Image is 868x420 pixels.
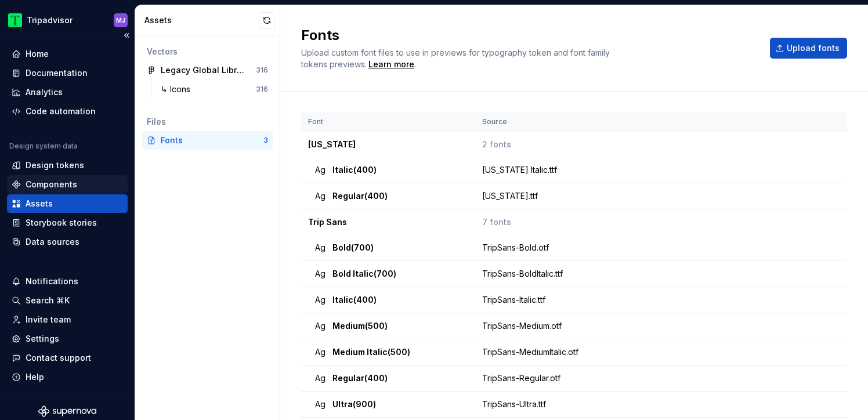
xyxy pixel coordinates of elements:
[256,85,268,94] div: 316
[7,156,128,175] a: Design tokens
[26,198,53,209] div: Assets
[7,64,128,82] a: Documentation
[315,268,325,280] span: Ag
[26,333,59,345] div: Settings
[315,294,325,306] span: Ag
[7,102,128,121] a: Code automation
[26,371,44,383] div: Help
[118,27,135,44] button: Collapse sidebar
[7,368,128,386] button: Help
[256,66,268,75] div: 316
[147,116,268,128] div: Files
[142,131,273,150] a: Fonts3
[482,372,816,384] div: TripSans-Regular.otf
[770,38,847,59] button: Upload fonts
[7,330,128,348] a: Settings
[26,314,71,325] div: Invite team
[315,190,325,202] span: Ag
[315,242,325,254] span: Ag
[116,16,125,25] div: MJ
[332,372,388,384] span: Regular (400)
[482,268,816,280] div: TripSans-BoldItalic.ttf
[7,175,128,194] a: Components
[26,48,49,60] div: Home
[482,139,511,150] span: 2 fonts
[7,194,128,213] a: Assets
[332,399,376,410] span: Ultra (900)
[7,349,128,367] button: Contact support
[301,26,756,45] h2: Fonts
[26,217,97,229] div: Storybook stories
[27,15,73,26] div: Tripadvisor
[161,64,247,76] div: Legacy Global Library
[38,405,96,417] svg: Supernova Logo
[482,190,816,202] div: [US_STATE].ttf
[315,346,325,358] span: Ag
[332,294,377,306] span: Italic (400)
[482,320,816,332] div: TripSans-Medium.otf
[147,46,268,57] div: Vectors
[301,209,475,236] td: Trip Sans
[7,233,128,251] a: Data sources
[26,67,88,79] div: Documentation
[301,113,475,132] th: Font
[332,190,388,202] span: Regular (400)
[367,60,416,69] span: .
[7,310,128,329] a: Invite team
[332,268,396,280] span: Bold Italic (700)
[482,346,816,358] div: TripSans-MediumItalic.otf
[315,320,325,332] span: Ag
[482,294,816,306] div: TripSans-Italic.ttf
[26,160,84,171] div: Design tokens
[161,84,195,95] div: ↳ Icons
[26,295,70,306] div: Search ⌘K
[156,80,273,99] a: ↳ Icons316
[26,352,91,364] div: Contact support
[315,372,325,384] span: Ag
[8,13,22,27] img: 0ed0e8b8-9446-497d-bad0-376821b19aa5.png
[315,399,325,410] span: Ag
[301,48,610,69] span: Upload custom font files to use in previews for typography token and font family tokens previews.
[332,320,388,332] span: Medium (500)
[315,164,325,176] span: Ag
[7,213,128,232] a: Storybook stories
[475,113,817,132] th: Source
[368,59,414,70] a: Learn more
[7,45,128,63] a: Home
[26,276,78,287] div: Notifications
[7,83,128,102] a: Analytics
[332,164,377,176] span: Italic (400)
[301,132,475,158] td: [US_STATE]
[332,242,374,254] span: Bold (700)
[7,272,128,291] button: Notifications
[26,179,77,190] div: Components
[2,8,132,32] button: TripadvisorMJ
[332,346,410,358] span: Medium Italic (500)
[9,142,78,151] div: Design system data
[263,136,268,145] div: 3
[482,399,816,410] div: TripSans-Ultra.ttf
[142,61,273,79] a: Legacy Global Library316
[26,236,79,248] div: Data sources
[787,42,840,54] span: Upload fonts
[482,164,816,176] div: [US_STATE] Italic.ttf
[482,216,511,228] span: 7 fonts
[26,106,96,117] div: Code automation
[26,86,63,98] div: Analytics
[7,291,128,310] button: Search ⌘K
[161,135,263,146] div: Fonts
[482,242,816,254] div: TripSans-Bold.otf
[144,15,259,26] div: Assets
